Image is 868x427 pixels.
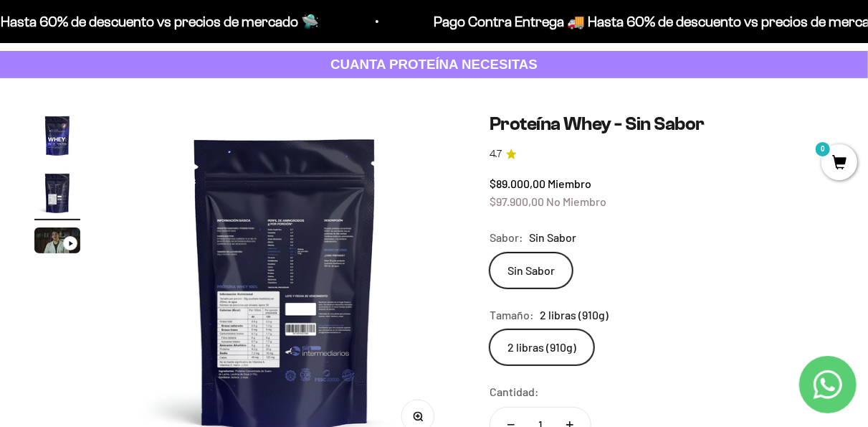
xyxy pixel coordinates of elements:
[529,228,576,247] span: Sin Sabor
[490,113,834,135] h1: Proteína Whey - Sin Sabor
[546,194,606,208] span: No Miembro
[814,141,831,158] mark: 0
[34,113,80,163] button: Ir al artículo 1
[490,146,502,162] span: 4.7
[490,228,523,247] legend: Sabor:
[540,306,609,324] span: 2 libras (910g)
[490,383,539,401] label: Cantidad:
[490,306,534,324] legend: Tamaño:
[329,10,801,33] p: Pago Contra Entrega 🚚 Hasta 60% de descuento vs precios de mercado 🛸
[330,57,538,72] strong: CUANTA PROTEÍNA NECESITAS
[34,170,80,216] img: Proteína Whey - Sin Sabor
[34,113,80,159] img: Proteína Whey - Sin Sabor
[34,227,80,258] button: Ir al artículo 3
[548,177,591,190] span: Miembro
[490,146,834,162] a: 4.74.7 de 5.0 estrellas
[34,170,80,220] button: Ir al artículo 2
[490,177,545,190] span: $89.000,00
[821,156,857,172] a: 0
[490,194,544,208] span: $97.900,00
